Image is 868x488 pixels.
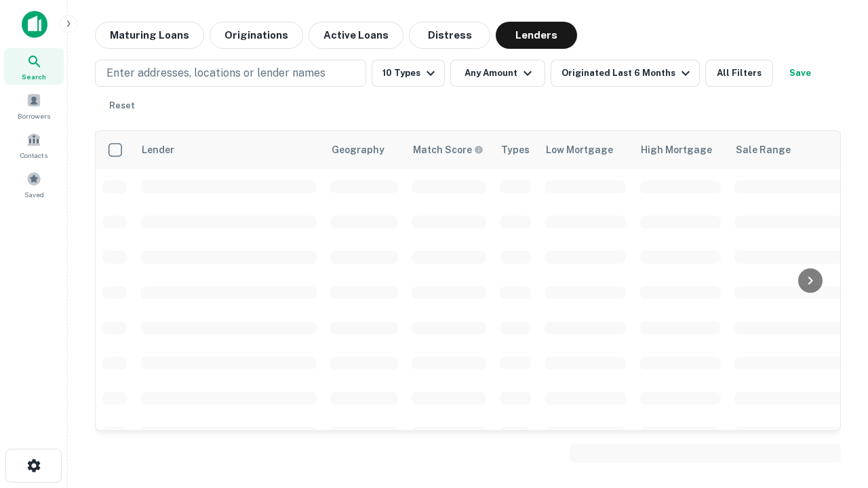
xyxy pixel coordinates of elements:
span: Saved [24,189,44,200]
img: capitalize-icon.png [22,11,47,38]
div: Lender [142,142,174,158]
p: Enter addresses, locations or lender names [106,65,325,81]
div: Geography [332,142,384,158]
th: Sale Range [728,131,850,169]
div: Originated Last 6 Months [561,65,694,81]
span: Search [22,71,46,82]
th: Capitalize uses an advanced AI algorithm to match your search with the best lender. The match sco... [405,131,493,169]
div: Capitalize uses an advanced AI algorithm to match your search with the best lender. The match sco... [413,142,484,157]
th: Low Mortgage [538,131,633,169]
th: Lender [134,131,323,169]
a: Borrowers [4,87,64,124]
div: Low Mortgage [546,142,613,158]
span: Contacts [20,150,47,161]
th: Types [493,131,538,169]
button: Save your search to get updates of matches that match your search criteria. [778,60,822,87]
button: Active Loans [309,22,403,49]
div: Sale Range [736,142,791,158]
th: Geography [323,131,405,169]
div: High Mortgage [641,142,712,158]
button: All Filters [705,60,773,87]
button: 10 Types [372,60,445,87]
a: Contacts [4,127,64,163]
div: Types [501,142,530,158]
th: High Mortgage [633,131,728,169]
button: Originations [210,22,303,49]
button: Any Amount [450,60,545,87]
button: Distress [409,22,490,49]
h6: Match Score [413,142,481,157]
a: Search [4,48,64,85]
a: Saved [4,166,64,203]
button: Maturing Loans [95,22,204,49]
iframe: Chat Widget [800,380,868,445]
button: Enter addresses, locations or lender names [95,60,366,87]
span: Borrowers [18,110,50,121]
button: Originated Last 6 Months [551,60,700,87]
button: Lenders [496,22,577,49]
button: Reset [100,92,144,119]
